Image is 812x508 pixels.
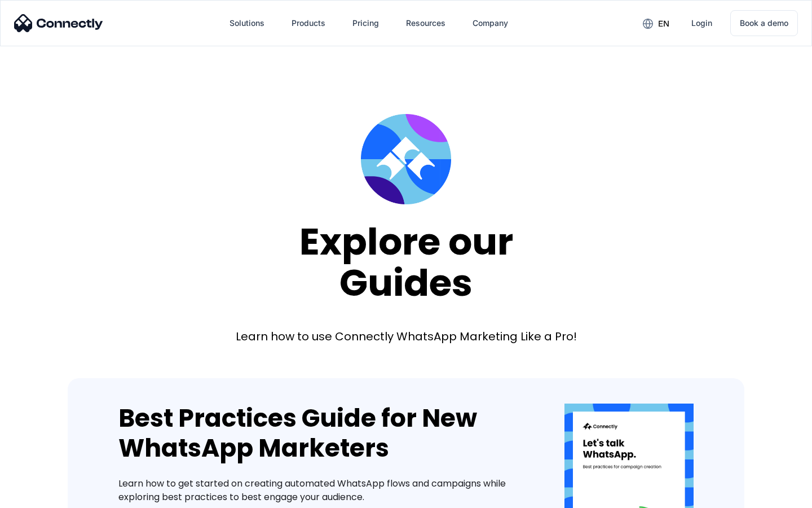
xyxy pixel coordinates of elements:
[682,10,721,37] a: Login
[352,15,379,31] div: Pricing
[658,16,669,32] div: en
[343,10,388,37] a: Pricing
[230,15,264,31] div: Solutions
[292,15,325,31] div: Products
[730,10,798,36] a: Book a demo
[691,15,712,31] div: Login
[118,477,531,504] div: Learn how to get started on creating automated WhatsApp flows and campaigns while exploring best ...
[473,15,508,31] div: Company
[14,14,103,32] img: Connectly Logo
[118,404,531,463] div: Best Practices Guide for New WhatsApp Marketers
[299,221,513,303] div: Explore our Guides
[11,488,68,504] aside: Language selected: English
[23,488,68,504] ul: Language list
[236,329,577,344] div: Learn how to use Connectly WhatsApp Marketing Like a Pro!
[406,15,445,31] div: Resources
